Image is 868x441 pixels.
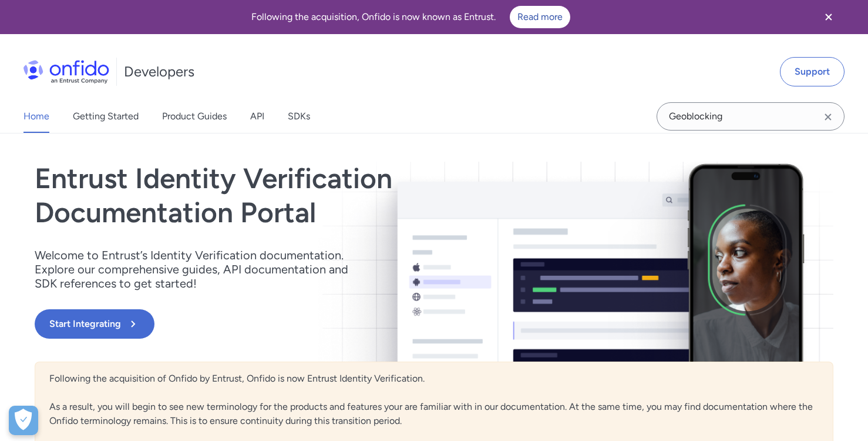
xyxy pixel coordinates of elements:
button: Close banner [807,2,850,32]
svg: Close banner [822,10,836,24]
a: SDKs [288,100,310,133]
a: Product Guides [162,100,227,133]
img: Onfido Logo [23,60,109,83]
a: Read more [510,6,570,28]
button: Start Integrating [35,309,154,339]
a: Start Integrating [35,309,594,339]
a: Getting Started [73,100,139,133]
div: Following the acquisition, Onfido is now known as Entrust. [14,6,807,28]
a: Home [23,100,49,133]
button: Open Preferences [9,406,38,435]
h1: Entrust Identity Verification Documentation Portal [35,162,594,229]
input: Onfido search input field [657,102,845,131]
a: Support [780,57,845,86]
svg: Clear search field button [821,110,835,124]
p: Welcome to Entrust’s Identity Verification documentation. Explore our comprehensive guides, API d... [35,248,364,290]
div: Cookie Preferences [9,406,38,435]
a: API [250,100,264,133]
h1: Developers [124,62,194,81]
